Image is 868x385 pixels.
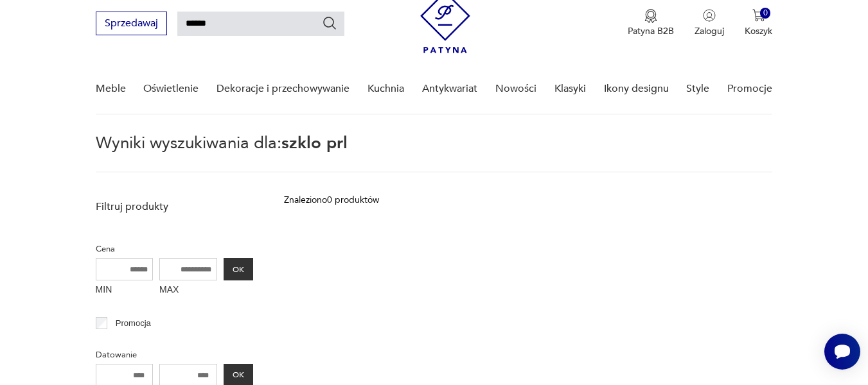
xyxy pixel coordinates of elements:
[644,9,657,23] img: Ikona medalu
[96,348,253,362] p: Datowanie
[554,64,586,114] a: Klasyki
[322,15,337,31] button: Szukaj
[116,316,151,330] p: Promocja
[695,25,724,37] p: Zaloguj
[760,8,771,19] div: 0
[96,20,167,29] a: Sprzedawaj
[745,25,772,37] p: Koszyk
[217,64,350,114] a: Dekoracje i przechowywanie
[96,242,253,256] p: Cena
[686,64,709,114] a: Style
[628,25,674,37] p: Patyna B2B
[224,258,253,280] button: OK
[628,9,674,37] a: Ikona medaluPatyna B2B
[159,280,217,301] label: MAX
[96,280,154,301] label: MIN
[745,9,772,37] button: 0Koszyk
[824,334,860,370] iframe: Smartsupp widget button
[96,12,167,35] button: Sprzedawaj
[143,64,199,114] a: Oświetlenie
[727,64,772,114] a: Promocje
[752,9,765,22] img: Ikona koszyka
[422,64,477,114] a: Antykwariat
[96,64,126,114] a: Meble
[628,9,674,37] button: Patyna B2B
[368,64,404,114] a: Kuchnia
[604,64,669,114] a: Ikony designu
[695,9,724,37] button: Zaloguj
[281,132,348,155] span: szklo prl
[284,193,379,207] div: Znaleziono 0 produktów
[703,9,716,22] img: Ikonka użytkownika
[96,135,773,173] p: Wyniki wyszukiwania dla:
[96,200,253,214] p: Filtruj produkty
[495,64,536,114] a: Nowości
